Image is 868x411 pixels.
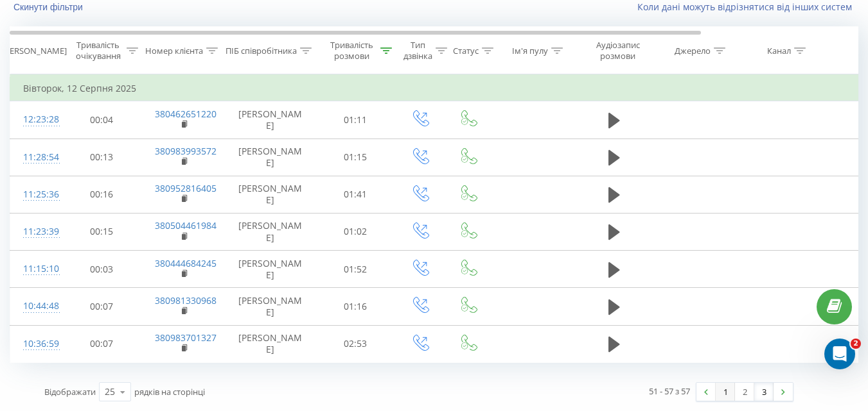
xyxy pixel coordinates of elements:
[155,294,217,306] a: 380981330968
[226,325,315,362] td: [PERSON_NAME]
[315,213,396,250] td: 01:02
[73,40,123,62] div: Тривалість очікування
[315,176,396,213] td: 01:41
[637,1,858,13] a: Коли дані можуть відрізнятися вiд інших систем
[675,46,711,56] div: Джерело
[145,46,203,56] div: Номер клієнта
[155,108,217,120] a: 380462651220
[824,339,855,369] iframe: Intercom live chat
[326,40,377,62] div: Тривалість розмови
[226,101,315,138] td: [PERSON_NAME]
[754,383,774,401] a: 3
[403,40,432,62] div: Тип дзвінка
[62,213,142,250] td: 00:15
[226,138,315,176] td: [PERSON_NAME]
[155,257,217,269] a: 380444684245
[851,339,861,349] span: 2
[62,288,142,325] td: 00:07
[315,325,396,362] td: 02:53
[315,288,396,325] td: 01:16
[226,213,315,250] td: [PERSON_NAME]
[226,251,315,288] td: [PERSON_NAME]
[23,145,49,170] div: 11:28:54
[155,145,217,157] a: 380983993572
[315,101,396,138] td: 01:11
[735,383,754,401] a: 2
[23,256,49,281] div: 11:15:10
[226,288,315,325] td: [PERSON_NAME]
[23,219,49,244] div: 11:23:39
[155,182,217,194] a: 380952816405
[315,251,396,288] td: 01:52
[62,138,142,176] td: 00:13
[716,383,735,401] a: 1
[587,40,649,62] div: Аудіозапис розмови
[155,331,217,344] a: 380983701327
[226,46,297,56] div: ПІБ співробітника
[62,176,142,213] td: 00:16
[134,386,205,398] span: рядків на сторінці
[62,325,142,362] td: 00:07
[649,385,690,398] div: 51 - 57 з 57
[62,101,142,138] td: 00:04
[155,219,217,231] a: 380504461984
[226,176,315,213] td: [PERSON_NAME]
[23,107,49,132] div: 12:23:28
[767,46,791,56] div: Канал
[10,1,89,13] button: Скинути фільтри
[105,385,115,398] div: 25
[23,331,49,356] div: 10:36:59
[2,46,67,56] div: [PERSON_NAME]
[315,138,396,176] td: 01:15
[23,294,49,319] div: 10:44:48
[453,46,479,56] div: Статус
[23,182,49,207] div: 11:25:36
[62,251,142,288] td: 00:03
[512,46,548,56] div: Ім'я пулу
[44,386,96,398] span: Відображати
